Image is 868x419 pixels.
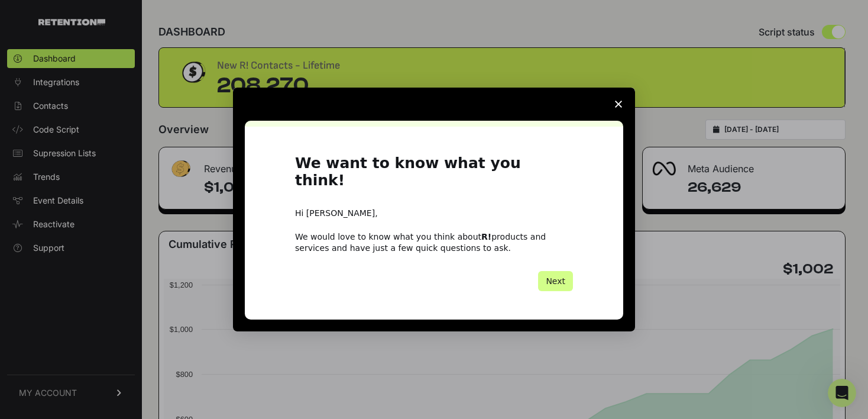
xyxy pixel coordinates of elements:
div: We would love to know what you think about products and services and have just a few quick questi... [295,231,573,253]
h1: We want to know what you think! [295,155,573,196]
span: Close survey [602,88,635,121]
b: R! [481,232,491,241]
div: Hi [PERSON_NAME], [295,208,573,220]
button: Next [538,271,573,291]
